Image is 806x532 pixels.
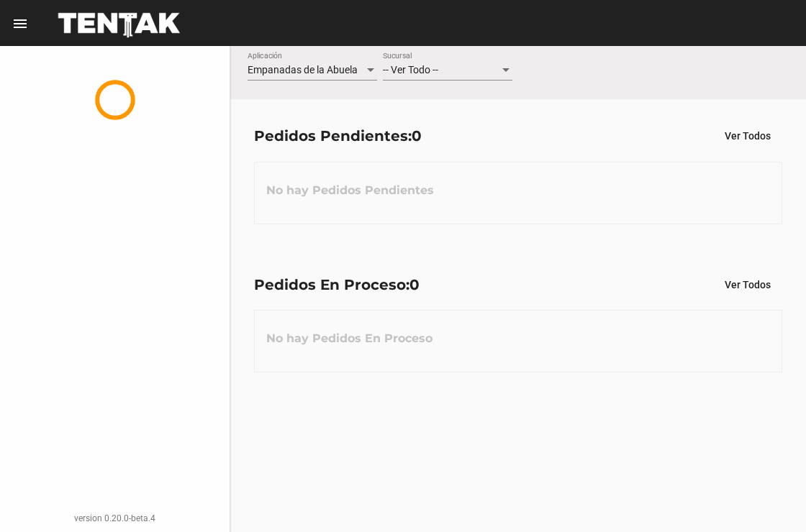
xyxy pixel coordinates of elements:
div: version 0.20.0-beta.4 [12,511,218,526]
h3: No hay Pedidos En Proceso [255,317,444,360]
button: Ver Todos [713,272,782,298]
span: Ver Todos [725,130,771,142]
div: Pedidos En Proceso: [254,273,420,296]
span: Ver Todos [725,279,771,290]
span: 0 [409,276,420,293]
div: Pedidos Pendientes: [254,124,422,147]
mat-icon: menu [12,15,29,32]
span: Empanadas de la Abuela [248,64,358,75]
button: Ver Todos [713,123,782,149]
span: 0 [412,127,422,145]
span: -- Ver Todo -- [383,64,438,75]
h3: No hay Pedidos Pendientes [255,169,445,212]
